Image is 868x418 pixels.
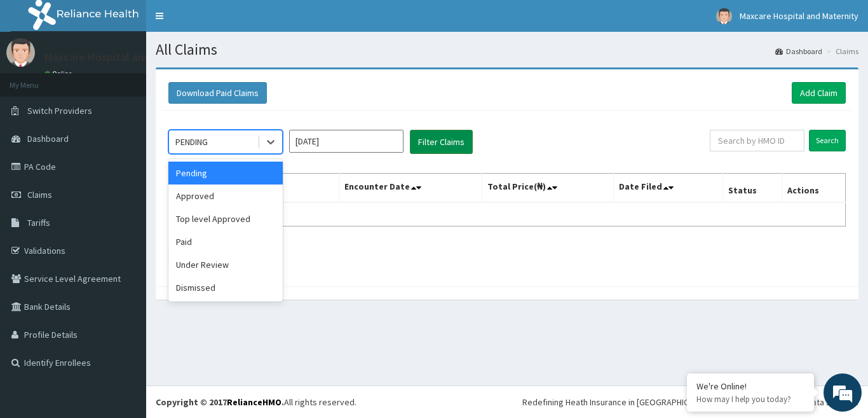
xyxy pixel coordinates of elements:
input: Search [809,130,846,151]
p: How may I help you today? [696,394,804,405]
strong: Copyright © 2017 . [156,396,284,408]
div: We're Online! [696,380,804,392]
th: Total Price(₦) [482,174,614,203]
button: Filter Claims [410,130,473,154]
div: Top level Approved [168,207,283,230]
div: PENDING [175,136,208,148]
th: Date Filed [614,174,723,203]
div: Dismissed [168,276,283,299]
div: Pending [168,162,283,185]
div: Minimize live chat window [208,6,239,37]
img: d_794563401_company_1708531726252_794563401 [24,64,51,95]
p: Maxcare Hospital and Maternity [44,52,201,63]
div: Paid [168,230,283,253]
button: Download Paid Claims [168,82,267,104]
footer: All rights reserved. [146,386,868,418]
input: Select Month and Year [289,130,403,153]
div: Under Review [168,253,283,276]
div: Redefining Heath Insurance in [GEOGRAPHIC_DATA] using Telemedicine and Data Science! [522,396,858,408]
th: Encounter Date [339,174,482,203]
a: RelianceHMO [227,396,281,408]
textarea: Type your message and hit 'Enter' [6,281,242,325]
span: Tariffs [27,217,50,228]
a: Dashboard [775,46,822,57]
a: Add Claim [792,82,846,104]
span: Dashboard [27,133,69,144]
span: Claims [27,189,52,200]
span: Switch Providers [27,105,92,116]
img: User Image [6,38,35,67]
img: User Image [716,8,732,24]
a: Online [44,69,75,78]
th: Actions [782,174,845,203]
th: Status [723,174,782,203]
span: Maxcare Hospital and Maternity [740,10,858,22]
li: Claims [824,46,858,57]
span: We're online! [74,127,175,255]
div: Approved [168,185,283,207]
h1: All Claims [156,41,858,58]
div: Chat with us now [66,71,214,88]
input: Search by HMO ID [710,130,804,151]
